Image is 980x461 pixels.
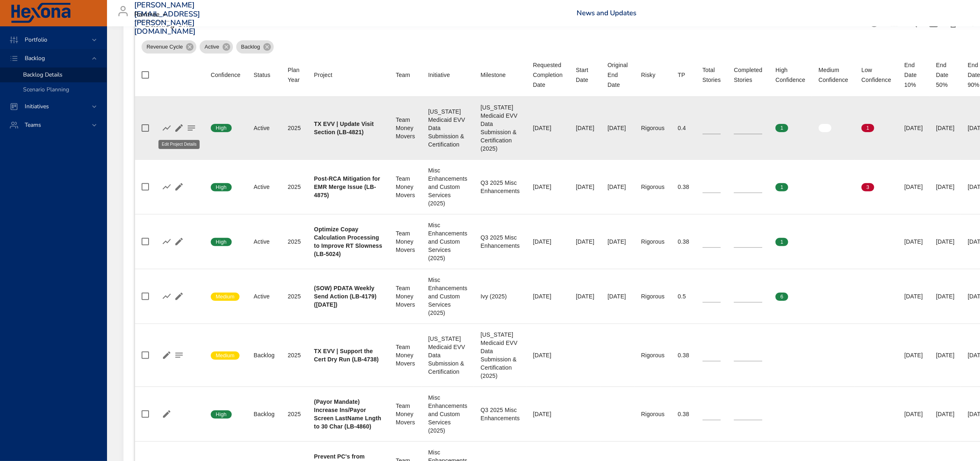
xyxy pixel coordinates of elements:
[254,292,275,300] div: Active
[533,237,563,246] div: [DATE]
[861,124,874,132] span: 1
[161,181,173,193] button: Show Burnup
[576,124,594,132] div: [DATE]
[641,70,665,80] span: Risky
[161,408,173,420] button: Edit Project Details
[861,184,874,191] span: 3
[775,65,805,85] div: High Confidence
[428,276,467,317] div: Misc Enhancements and Custom Services (2025)
[211,352,240,359] span: Medium
[641,237,665,246] div: Rigorous
[254,183,275,191] div: Active
[173,290,185,303] button: Edit Project Details
[819,124,831,132] span: 0
[775,184,788,191] span: 1
[396,70,410,80] div: Team
[396,175,415,199] div: Team Money Movers
[428,70,467,80] span: Initiative
[314,121,374,135] b: TX EVV | Update Visit Section (LB-4821)
[533,351,563,359] div: [DATE]
[211,238,232,246] span: High
[314,175,380,198] b: Post-RCA Mitigation for EMR Merge Issue (LB-4875)
[142,40,196,54] div: Revenue Cycle
[185,122,198,134] button: Project Notes
[18,54,51,62] span: Backlog
[481,331,520,380] div: [US_STATE] Medicaid EVV Data Submission & Certification (2025)
[641,292,665,300] div: Rigorous
[775,65,805,85] div: Sort
[18,102,56,110] span: Initiatives
[641,351,665,359] div: Rigorous
[576,183,594,191] div: [DATE]
[678,70,685,80] div: TP
[211,70,240,80] div: Confidence
[819,293,831,300] span: 0
[678,70,685,80] div: Sort
[936,237,954,246] div: [DATE]
[161,290,173,303] button: Show Burnup
[533,410,563,418] div: [DATE]
[481,233,520,250] div: Q3 2025 Misc Enhancements
[396,70,415,80] span: Team
[576,237,594,246] div: [DATE]
[608,237,628,246] div: [DATE]
[428,393,467,435] div: Misc Enhancements and Custom Services (2025)
[211,293,240,300] span: Medium
[641,410,665,418] div: Rigorous
[608,60,628,90] div: Original End Date
[173,181,185,193] button: Edit Project Details
[904,237,923,246] div: [DATE]
[288,237,301,246] div: 2025
[608,124,628,132] div: [DATE]
[314,285,377,308] b: (SOW) PDATA Weekly Send Action (LB-4179) ([DATE])
[396,70,410,80] div: Sort
[936,351,954,359] div: [DATE]
[734,65,762,85] div: Completed Stories
[428,70,450,80] div: Initiative
[775,238,788,246] span: 1
[254,70,270,80] div: Sort
[288,65,301,85] div: Plan Year
[288,65,301,85] div: Sort
[576,65,594,85] div: Sort
[703,65,721,85] span: Total Stories
[173,235,185,248] button: Edit Project Details
[641,124,665,132] div: Rigorous
[211,411,232,418] span: High
[481,292,520,300] div: Ivy (2025)
[861,65,891,85] div: Sort
[211,184,232,191] span: High
[161,122,173,134] button: Show Burnup
[861,65,891,85] span: Low Confidence
[481,103,520,153] div: [US_STATE] Medicaid EVV Data Submission & Certification (2025)
[10,3,72,23] img: Hexona
[819,65,848,85] div: Medium Confidence
[134,8,170,21] div: Raintree
[904,292,923,300] div: [DATE]
[18,36,54,44] span: Portfolio
[481,70,506,80] div: Sort
[861,293,874,300] span: 0
[396,284,415,309] div: Team Money Movers
[200,43,224,51] span: Active
[775,293,788,300] span: 6
[428,70,450,80] div: Sort
[288,124,301,132] div: 2025
[533,60,563,90] div: Requested Completion Date
[396,343,415,368] div: Team Money Movers
[396,229,415,254] div: Team Money Movers
[481,179,520,195] div: Q3 2025 Misc Enhancements
[936,410,954,418] div: [DATE]
[428,221,467,262] div: Misc Enhancements and Custom Services (2025)
[288,292,301,300] div: 2025
[678,351,689,359] div: 0.38
[577,8,637,18] a: News and Updates
[236,40,274,54] div: Backlog
[608,183,628,191] div: [DATE]
[533,183,563,191] div: [DATE]
[734,65,762,85] div: Sort
[481,406,520,422] div: Q3 2025 Misc Enhancements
